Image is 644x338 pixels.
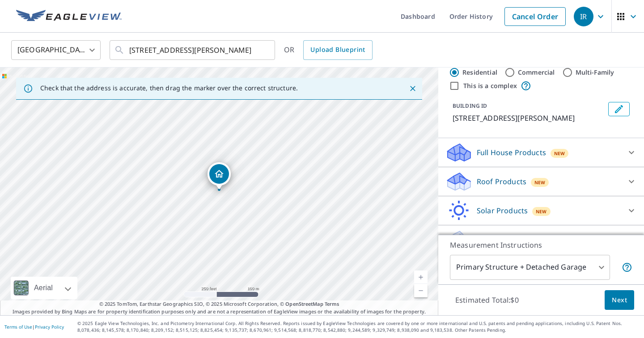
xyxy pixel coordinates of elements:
span: Upload Blueprint [310,44,365,55]
div: IR [574,7,593,26]
a: Current Level 17, Zoom Out [414,284,428,297]
button: Next [605,290,634,310]
p: Solar Products [477,205,528,216]
p: Full House Products [477,147,546,158]
span: New [534,179,546,186]
div: Dropped pin, building 1, Residential property, 11191 Ellison Wilson Rd North Palm Beach, FL 33408 [208,162,231,190]
a: Terms [325,300,339,307]
div: Full House ProductsNew [445,142,637,163]
a: OpenStreetMap [285,300,323,307]
div: OR [284,40,373,60]
p: BUILDING ID [453,102,487,110]
div: Solar ProductsNew [445,200,637,221]
button: Edit building 1 [608,102,630,116]
label: Multi-Family [576,68,614,77]
div: Roof ProductsNew [445,171,637,192]
span: © 2025 TomTom, Earthstar Geographics SIO, © 2025 Microsoft Corporation, © [99,300,339,308]
a: Cancel Order [504,7,566,26]
button: Close [407,83,419,94]
span: Your report will include the primary structure and a detached garage if one exists. [622,262,632,273]
p: Estimated Total: $0 [448,290,526,310]
label: Residential [462,68,497,77]
a: Privacy Policy [35,324,64,330]
div: Primary Structure + Detached Garage [450,255,610,280]
label: This is a complex [463,81,517,90]
p: © 2025 Eagle View Technologies, Inc. and Pictometry International Corp. All Rights Reserved. Repo... [77,320,640,334]
span: Next [612,295,627,306]
a: Current Level 17, Zoom In [414,270,428,284]
span: New [536,208,547,215]
div: Aerial [11,277,77,299]
span: New [554,150,565,157]
p: [STREET_ADDRESS][PERSON_NAME] [453,113,605,123]
label: Commercial [518,68,555,77]
p: Check that the address is accurate, then drag the marker over the correct structure. [40,84,298,92]
input: Search by address or latitude-longitude [129,38,257,63]
div: Walls ProductsNew [445,229,637,250]
div: Aerial [31,277,55,299]
p: Roof Products [477,176,526,187]
img: EV Logo [16,10,122,23]
a: Terms of Use [4,324,32,330]
a: Upload Blueprint [303,40,372,60]
p: | [4,324,64,330]
p: Measurement Instructions [450,240,632,250]
div: [GEOGRAPHIC_DATA] [11,38,101,63]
